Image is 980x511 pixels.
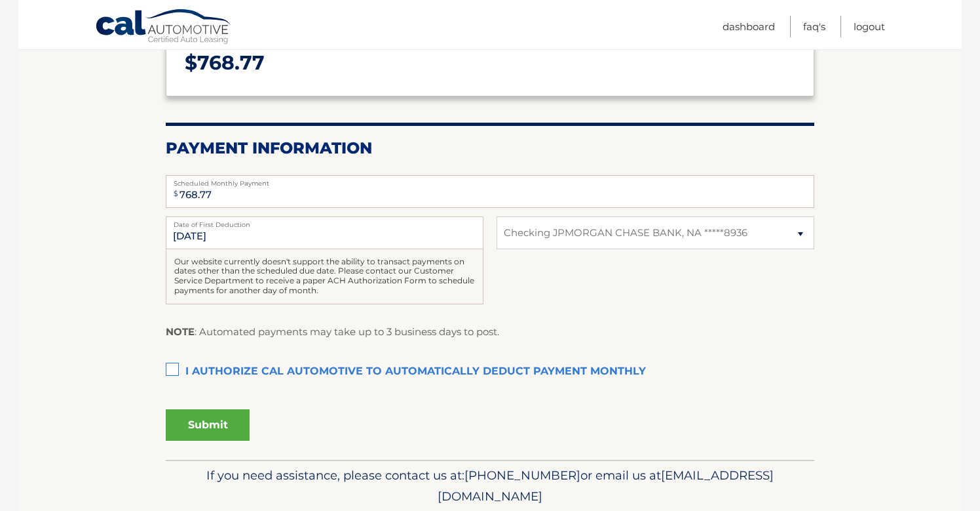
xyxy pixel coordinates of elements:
[438,468,774,504] span: [EMAIL_ADDRESS][DOMAIN_NAME]
[854,16,885,37] a: Logout
[803,16,825,37] a: FAQ's
[166,325,195,338] strong: NOTE
[174,465,806,507] p: If you need assistance, please contact us at: or email us at
[166,249,483,304] div: Our website currently doesn't support the ability to transact payments on dates other than the sc...
[166,409,250,441] button: Submit
[166,216,483,249] input: Payment Date
[166,359,814,385] label: I authorize cal automotive to automatically deduct payment monthly
[185,46,795,81] p: $
[166,175,814,208] input: Payment Amount
[170,179,182,209] span: $
[166,323,499,340] p: : Automated payments may take up to 3 business days to post.
[197,51,265,75] span: 768.77
[464,468,580,483] span: [PHONE_NUMBER]
[166,138,814,158] h2: Payment Information
[166,216,483,227] label: Date of First Deduction
[723,16,775,37] a: Dashboard
[166,175,814,186] label: Scheduled Monthly Payment
[95,9,233,47] a: Cal Automotive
